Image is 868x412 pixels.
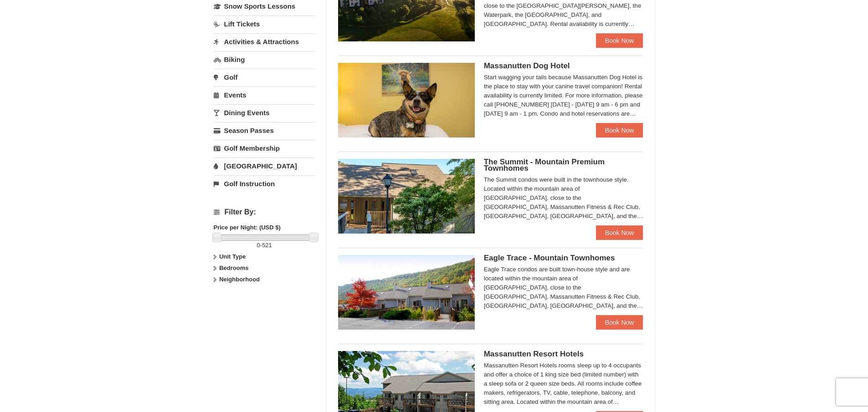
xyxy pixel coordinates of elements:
a: Dining Events [214,104,315,121]
div: Start wagging your tails because Massanutten Dog Hotel is the place to stay with your canine trav... [484,73,643,118]
a: [GEOGRAPHIC_DATA] [214,158,315,174]
div: Eagle Trace condos are built town-house style and are located within the mountain area of [GEOGRA... [484,265,643,310]
a: Season Passes [214,122,315,139]
img: 19219034-1-0eee7e00.jpg [338,159,475,234]
div: Massanutten Resort Hotels rooms sleep up to 4 occupants and offer a choice of 1 king size bed (li... [484,361,643,407]
a: Biking [214,51,315,68]
label: - [214,241,315,250]
a: Lift Tickets [214,15,315,32]
a: Activities & Attractions [214,33,315,50]
span: The Summit - Mountain Premium Townhomes [484,158,605,173]
span: Massanutten Dog Hotel [484,61,570,70]
a: Golf [214,69,315,86]
h4: Filter By: [214,208,315,216]
span: Massanutten Resort Hotels [484,350,584,358]
span: Eagle Trace - Mountain Townhomes [484,254,615,262]
img: 19218983-1-9b289e55.jpg [338,255,475,330]
img: 27428181-5-81c892a3.jpg [338,63,475,137]
a: Book Now [596,225,643,240]
strong: Unit Type [219,253,246,260]
strong: Neighborhood [219,276,260,283]
a: Book Now [596,123,643,137]
a: Book Now [596,315,643,330]
div: The Summit condos were built in the townhouse style. Located within the mountain area of [GEOGRAP... [484,175,643,221]
strong: Price per Night: (USD $) [214,224,281,231]
a: Events [214,86,315,103]
strong: Bedrooms [219,264,248,271]
a: Book Now [596,33,643,48]
a: Golf Instruction [214,175,315,192]
span: 521 [262,242,272,249]
span: 0 [257,242,260,249]
a: Golf Membership [214,140,315,157]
